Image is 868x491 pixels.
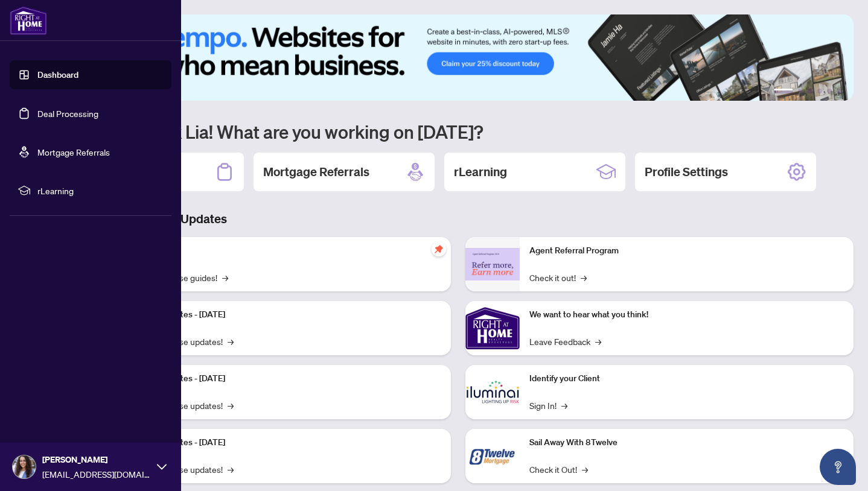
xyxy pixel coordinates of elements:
[808,89,812,93] button: 3
[837,89,841,93] button: 6
[529,399,567,412] a: Sign In!→
[127,308,441,322] p: Platform Updates - [DATE]
[465,429,520,483] img: Sail Away With 8Twelve
[529,244,844,258] p: Agent Referral Program
[127,244,441,258] p: Self-Help
[228,463,234,476] span: →
[454,163,507,180] h2: rLearning
[432,242,446,256] span: pushpin
[63,120,854,143] h1: Welcome back Lia! What are you working on [DATE]?
[561,399,567,412] span: →
[37,69,78,80] a: Dashboard
[228,335,234,348] span: →
[465,248,520,281] img: Agent Referral Program
[817,89,822,93] button: 4
[582,463,588,476] span: →
[228,399,234,412] span: →
[595,335,601,348] span: →
[529,463,588,476] a: Check it Out!→
[774,89,793,93] button: 1
[529,372,844,385] p: Identify your Client
[37,108,98,119] a: Deal Processing
[529,335,601,348] a: Leave Feedback→
[465,365,520,419] img: Identify your Client
[529,436,844,449] p: Sail Away With 8Twelve
[263,163,369,180] h2: Mortgage Referrals
[13,455,36,478] img: Profile Icon
[529,271,587,284] a: Check it out!→
[42,467,151,481] span: [EMAIL_ADDRESS][DOMAIN_NAME]
[827,89,832,93] button: 5
[37,184,163,197] span: rLearning
[37,147,110,157] a: Mortgage Referrals
[645,163,728,180] h2: Profile Settings
[63,211,854,227] h3: Brokerage & Industry Updates
[42,453,151,466] span: [PERSON_NAME]
[127,372,441,385] p: Platform Updates - [DATE]
[63,14,854,101] img: Slide 0
[127,436,441,449] p: Platform Updates - [DATE]
[820,449,856,485] button: Open asap
[581,271,587,284] span: →
[529,308,844,322] p: We want to hear what you think!
[798,89,803,93] button: 2
[222,271,228,284] span: →
[465,301,520,355] img: We want to hear what you think!
[10,6,47,35] img: logo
